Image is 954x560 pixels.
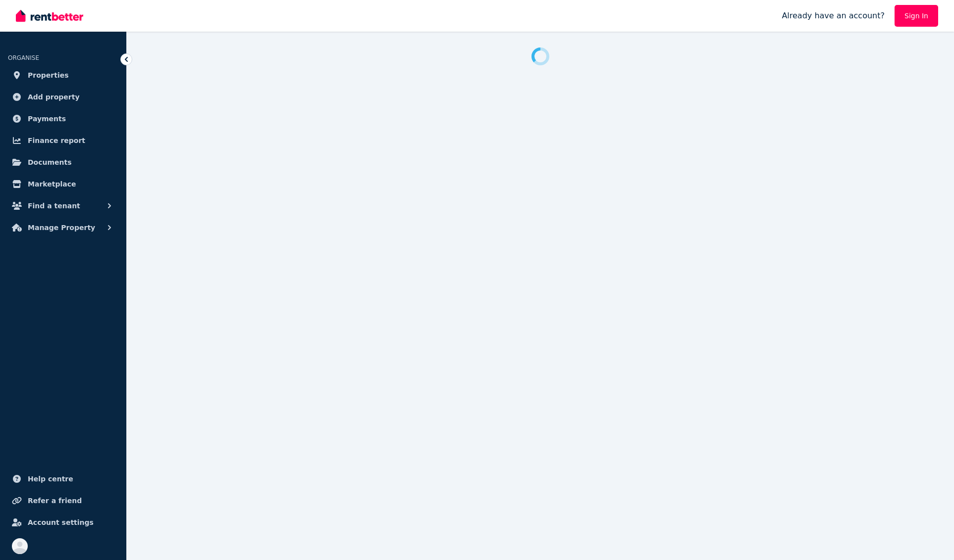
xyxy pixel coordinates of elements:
[28,91,80,103] span: Add property
[8,152,118,172] a: Documents
[28,495,82,507] span: Refer a friend
[28,222,95,233] span: Manage Property
[8,131,118,150] a: Finance report
[28,473,73,485] span: Help centre
[8,218,118,237] button: Manage Property
[16,8,83,23] img: RentBetter
[8,513,118,532] a: Account settings
[8,65,118,85] a: Properties
[28,178,76,190] span: Marketplace
[782,10,885,22] span: Already have an account?
[8,54,39,61] span: ORGANISE
[28,135,85,146] span: Finance report
[8,109,118,129] a: Payments
[28,516,94,528] span: Account settings
[28,156,72,168] span: Documents
[8,174,118,194] a: Marketplace
[28,69,69,81] span: Properties
[895,5,938,27] a: Sign In
[28,200,80,212] span: Find a tenant
[28,113,66,125] span: Payments
[8,491,118,511] a: Refer a friend
[8,196,118,216] button: Find a tenant
[8,469,118,489] a: Help centre
[8,87,118,107] a: Add property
